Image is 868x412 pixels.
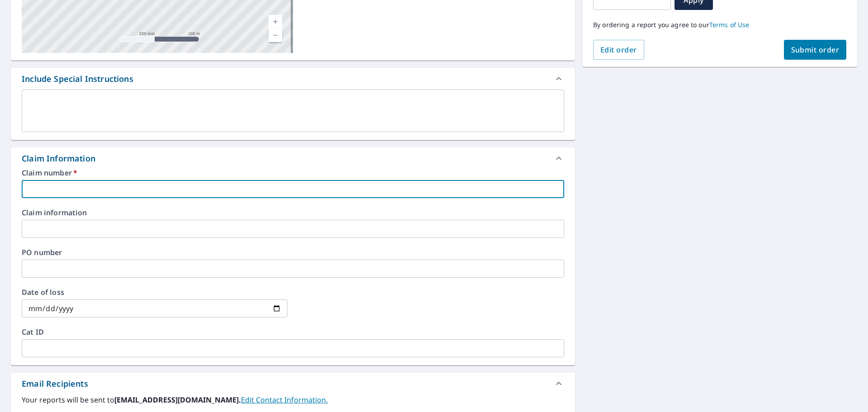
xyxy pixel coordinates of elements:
label: Your reports will be sent to [22,394,564,405]
button: Edit order [593,40,644,60]
a: Current Level 17, Zoom In [269,15,282,28]
div: Email Recipients [22,378,88,390]
div: Email Recipients [11,373,575,394]
b: [EMAIL_ADDRESS][DOMAIN_NAME]. [114,395,241,405]
div: Claim Information [11,147,575,169]
button: Submit order [784,40,847,60]
div: Include Special Instructions [22,73,133,85]
div: Claim Information [22,152,95,165]
label: Claim information [22,209,564,216]
span: Submit order [791,45,840,55]
div: Include Special Instructions [11,68,575,90]
label: Date of loss [22,289,288,296]
label: Cat ID [22,328,564,336]
a: Terms of Use [709,20,750,29]
p: By ordering a report you agree to our [593,21,846,29]
a: Current Level 17, Zoom Out [269,28,282,42]
span: Edit order [600,45,637,55]
label: Claim number [22,169,564,176]
label: PO number [22,249,564,256]
a: EditContactInfo [241,395,328,405]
